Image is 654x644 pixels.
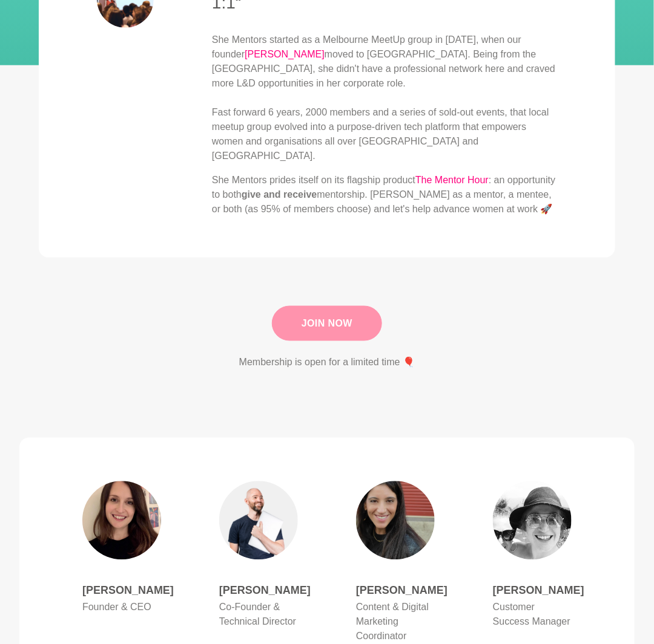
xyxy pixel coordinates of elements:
[356,584,435,598] h4: [PERSON_NAME]
[212,173,557,216] p: She Mentors prides itself on its flagship product : an opportunity to both mentorship. [PERSON_NA...
[82,600,161,615] p: Founder & CEO
[493,600,572,629] p: Customer Success Manager
[212,33,557,163] p: She Mentors started as a Melbourne MeetUp group in [DATE], when our founder moved to [GEOGRAPHIC_...
[82,584,161,598] h4: [PERSON_NAME]
[219,584,298,598] h4: [PERSON_NAME]
[245,49,325,59] a: [PERSON_NAME]
[242,189,317,200] strong: give and receive
[415,175,489,185] a: The Mentor Hour
[272,306,382,341] a: Join Now
[493,584,572,598] h4: [PERSON_NAME]
[356,600,435,644] p: Content & Digital Marketing Coordinator
[219,600,298,629] p: Co-Founder & Technical Director
[239,356,415,370] p: Membership is open for a limited time 🎈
